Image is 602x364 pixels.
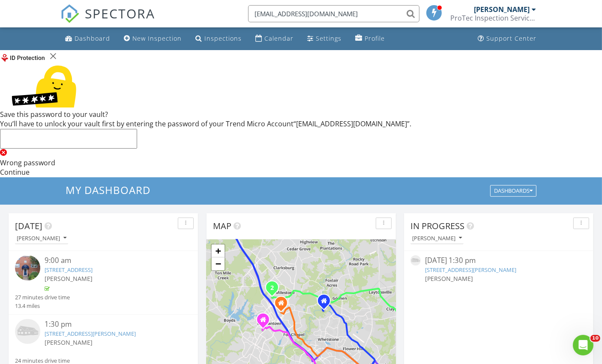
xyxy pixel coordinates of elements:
[272,287,277,292] div: 21101 Futura Ct Unit 71, Germantown, MD 20876
[15,220,42,232] span: [DATE]
[410,255,421,266] img: house-placeholder-square-ca63347ab8c70e15b013bc22427d3df0f7f082c62ce06d78aee8ec4e70df452f.jpg
[265,34,294,42] div: Calendar
[412,235,462,241] div: [PERSON_NAME]
[252,31,297,47] a: Calendar
[121,31,186,47] a: New Inspection
[248,5,419,22] input: Search everything...
[316,34,342,42] div: Settings
[45,330,136,337] a: [STREET_ADDRESS][PERSON_NAME]
[17,235,66,241] div: [PERSON_NAME]
[474,5,530,14] div: [PERSON_NAME]
[425,266,516,274] a: [STREET_ADDRESS][PERSON_NAME]
[205,34,242,42] div: Inspections
[15,255,192,310] a: 9:00 am [STREET_ADDRESS] [PERSON_NAME] 27 minutes drive time 13.4 miles
[15,319,40,344] img: house-placeholder-square-ca63347ab8c70e15b013bc22427d3df0f7f082c62ce06d78aee8ec4e70df452f.jpg
[15,255,40,280] img: 9362146%2Fcover_photos%2Ft45Y9NWrUSXX0lG5C7vU%2Fsmall.jpg
[494,188,533,194] div: Dashboards
[45,274,93,283] span: [PERSON_NAME]
[15,302,70,310] div: 13.4 miles
[410,255,587,293] a: [DATE] 1:30 pm [STREET_ADDRESS][PERSON_NAME] [PERSON_NAME]
[15,293,70,301] div: 27 minutes drive time
[573,335,593,355] iframe: Intercom live chat
[45,338,93,346] span: [PERSON_NAME]
[45,319,177,330] div: 1:30 pm
[487,34,537,42] div: Support Center
[475,31,540,47] a: Support Center
[425,255,572,266] div: [DATE] 1:30 pm
[263,319,268,325] div: 19520 Waters Rd Unit 1319, Germantown MD 20874
[365,34,385,42] div: Profile
[62,31,114,47] a: Dashboard
[133,34,182,42] div: New Inspection
[212,245,225,257] a: Zoom in
[212,257,225,270] a: Zoom out
[270,285,274,291] i: 2
[45,266,93,274] a: [STREET_ADDRESS]
[304,31,345,47] a: Settings
[425,274,473,283] span: [PERSON_NAME]
[45,255,177,266] div: 9:00 am
[490,185,536,197] button: Dashboards
[60,12,156,30] a: SPECTORA
[66,183,150,197] span: My Dashboard
[324,301,329,306] div: 9848 Mainsail Dr, Gaithersburg MD 20879
[192,31,246,47] a: Inspections
[410,233,464,244] button: [PERSON_NAME]
[85,4,156,22] span: SPECTORA
[352,31,389,47] a: Profile
[213,220,231,232] span: Map
[410,220,464,232] span: In Progress
[60,4,79,23] img: The Best Home Inspection Software - Spectora
[590,335,600,342] span: 10
[15,233,68,244] button: [PERSON_NAME]
[451,14,536,22] div: ProTec Inspection Services
[75,34,111,42] div: Dashboard
[281,303,286,308] div: 12200 Sunnyview Dr, Germantown MD 20876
